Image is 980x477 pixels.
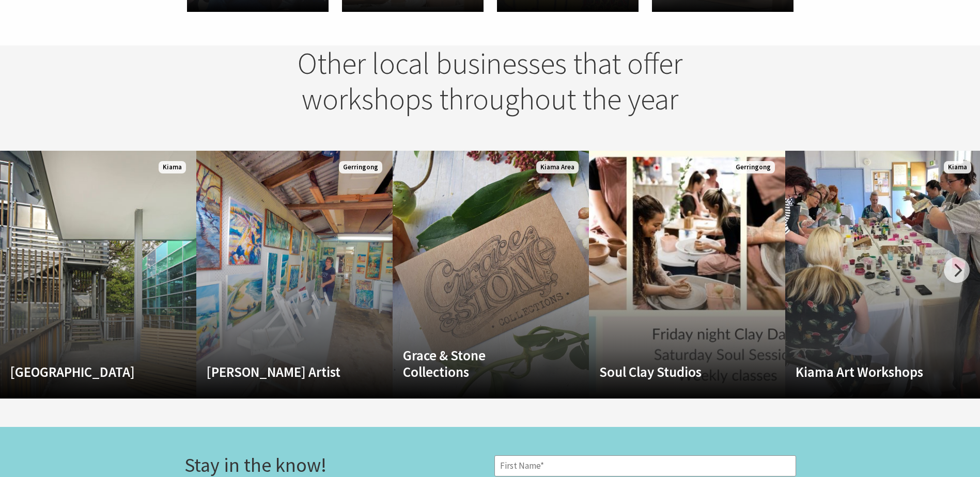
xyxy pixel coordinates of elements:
[393,151,589,399] a: Another Image Used Grace & Stone Collections Kiama Area
[403,347,549,380] h4: Grace & Stone Collections
[196,151,393,399] a: Another Image Used [PERSON_NAME] Artist Gerringong
[944,161,971,174] span: Kiama
[796,363,942,380] h4: Kiama Art Workshops
[732,161,775,174] span: Gerringong
[589,151,785,399] a: Another Image Used Soul Clay Studios Gerringong
[599,363,745,380] h4: Soul Clay Studios
[10,363,157,380] h4: [GEOGRAPHIC_DATA]
[288,45,693,117] h2: Other local businesses that offer workshops throughout the year
[184,455,486,475] h3: Stay in the know!
[494,455,796,477] input: First Name*
[536,161,579,174] span: Kiama Area
[207,363,353,380] h4: [PERSON_NAME] Artist
[159,161,186,174] span: Kiama
[339,161,382,174] span: Gerringong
